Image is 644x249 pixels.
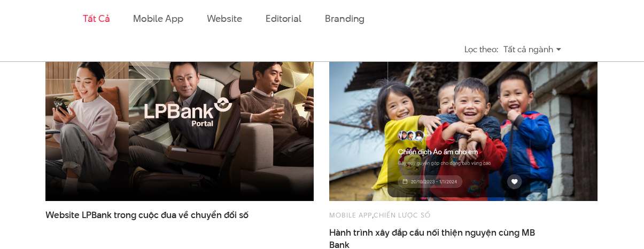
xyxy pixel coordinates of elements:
span: cuộc [138,208,159,221]
span: LPBank [82,208,112,221]
a: Website [207,12,242,25]
div: Tất cả ngành [503,40,561,59]
span: đua [161,208,176,221]
a: Mobile app [329,210,372,220]
span: về [179,208,189,221]
span: số [239,208,249,221]
a: Editorial [266,12,301,25]
img: thumb [316,13,611,210]
a: Chiến lược số [374,210,431,220]
img: LPBank portal [45,22,314,201]
div: Lọc theo: [464,40,498,59]
a: Branding [325,12,364,25]
a: Website LPBank trong cuộc đua về chuyển đổi số [45,209,259,234]
span: đổi [224,208,237,221]
a: Mobile app [133,12,183,25]
span: chuyển [191,208,222,221]
a: Tất cả [83,12,110,25]
span: trong [114,208,136,221]
span: Website [45,208,80,221]
div: , [329,209,598,221]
